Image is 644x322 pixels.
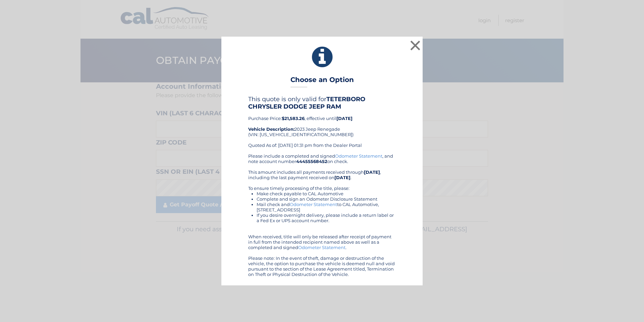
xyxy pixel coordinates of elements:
[290,202,337,207] a: Odometer Statement
[409,39,422,52] button: ×
[290,76,354,87] h3: Choose an Option
[298,245,345,250] a: Odometer Statement
[248,153,396,277] div: Please include a completed and signed , and note account number on check. This amount includes al...
[334,175,351,180] b: [DATE]
[248,95,396,153] div: Purchase Price: , effective until 2023 Jeep Renegade (VIN: [US_VEHICLE_IDENTIFICATION_NUMBER]) Qu...
[248,126,294,132] strong: Vehicle Description:
[364,169,380,175] b: [DATE]
[282,116,305,121] b: $21,583.26
[257,191,396,196] li: Make check payable to CAL Automotive
[336,116,353,121] b: [DATE]
[257,202,396,212] li: Mail check and to CAL Automotive, [STREET_ADDRESS]
[257,212,396,223] li: If you desire overnight delivery, please include a return label or a Fed Ex or UPS account number.
[248,95,365,110] b: TETERBORO CHRYSLER DODGE JEEP RAM
[257,196,396,202] li: Complete and sign an Odometer Disclosure Statement
[296,159,327,164] b: 44455568452
[248,95,396,110] h4: This quote is only valid for
[335,153,382,159] a: Odometer Statement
